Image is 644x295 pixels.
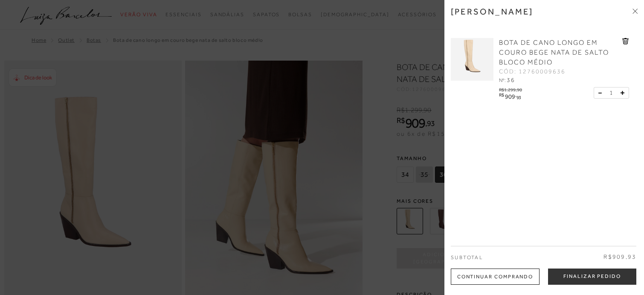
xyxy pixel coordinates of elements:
img: BOTA DE CANO LONGO EM COURO BEGE NATA DE SALTO BLOCO MÉDIO [451,38,493,81]
div: Continuar Comprando [451,269,540,285]
i: , [515,93,521,97]
span: BOTA DE CANO LONGO EM COURO BEGE NATA DE SALTO BLOCO MÉDIO [499,39,609,66]
span: R$909,93 [603,253,636,261]
span: Subtotal [451,254,483,260]
span: Nº: [499,77,506,83]
a: BOTA DE CANO LONGO EM COURO BEGE NATA DE SALTO BLOCO MÉDIO [499,38,620,67]
span: 36 [507,76,515,83]
h3: [PERSON_NAME] [451,6,534,17]
span: 93 [516,95,521,100]
i: R$ [499,93,504,97]
div: R$1.299,90 [499,85,522,92]
span: 909 [505,93,515,100]
span: CÓD: 12760009636 [499,67,566,76]
button: Finalizar Pedido [548,269,636,285]
span: 1 [609,88,613,97]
